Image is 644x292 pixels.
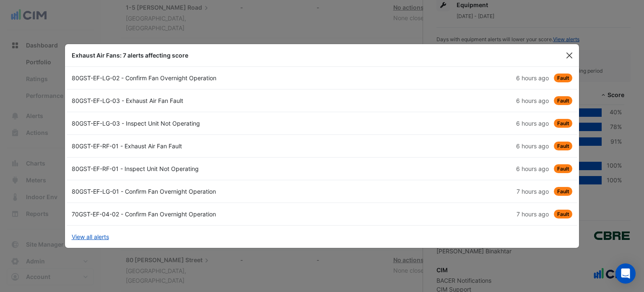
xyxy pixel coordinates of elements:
span: Fault [554,210,573,218]
span: Fault [554,96,573,105]
span: Fault [554,119,573,128]
div: 80GST-EF-RF-01 - Inspect Unit Not Operating [67,164,322,173]
div: 80GST-EF-LG-03 - Inspect Unit Not Operating [67,119,322,128]
span: Fault [554,187,573,196]
span: Mon 08-Sep-2025 07:15 AEST [516,97,549,104]
span: Mon 08-Sep-2025 06:15 AEST [517,210,549,218]
span: Mon 08-Sep-2025 07:00 AEST [517,188,549,195]
span: Fault [554,142,573,150]
a: View all alerts [72,232,109,241]
div: 80GST-EF-LG-02 - Confirm Fan Overnight Operation [67,74,322,82]
b: Exhaust Air Fans: 7 alerts affecting score [72,52,188,59]
span: Fault [554,74,573,82]
div: 70GST-EF-04-02 - Confirm Fan Overnight Operation [67,210,322,218]
div: 80GST-EF-LG-01 - Confirm Fan Overnight Operation [67,187,322,196]
span: Mon 08-Sep-2025 07:15 AEST [516,74,549,82]
span: Mon 08-Sep-2025 07:15 AEST [516,165,549,172]
div: Open Intercom Messenger [615,263,636,284]
span: Mon 08-Sep-2025 07:15 AEST [516,120,549,127]
button: Close [563,49,576,62]
div: 80GST-EF-LG-03 - Exhaust Air Fan Fault [67,96,322,105]
span: Fault [554,164,573,173]
div: 80GST-EF-RF-01 - Exhaust Air Fan Fault [67,142,322,150]
span: Mon 08-Sep-2025 07:15 AEST [516,142,549,150]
